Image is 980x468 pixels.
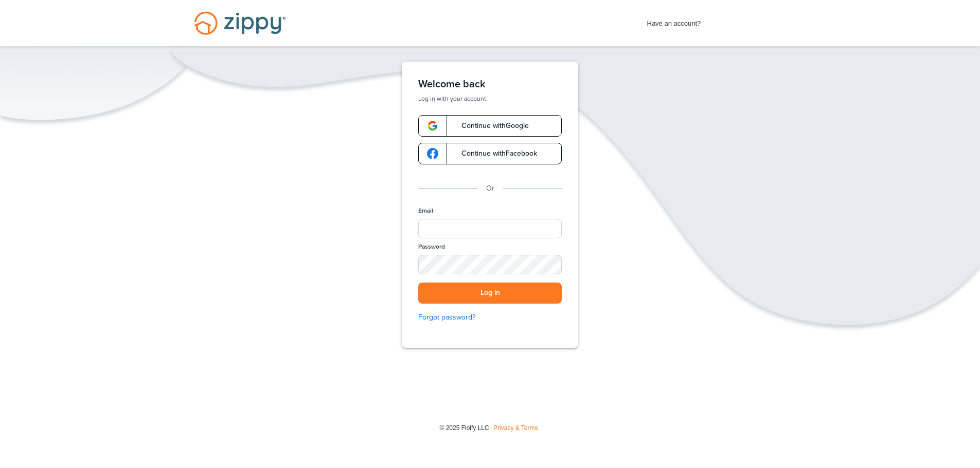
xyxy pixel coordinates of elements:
[418,115,562,137] a: google-logoContinue withGoogle
[451,122,529,129] span: Continue with Google
[493,424,538,432] a: Privacy & Terms
[418,242,445,251] label: Password
[418,78,562,90] h1: Welcome back
[418,207,433,215] label: Email
[486,183,494,194] p: Or
[418,219,562,238] input: Email
[418,312,562,323] a: Forgot password?
[418,283,562,304] button: Log in
[418,95,562,103] p: Log in with your account.
[647,13,701,29] span: Have an account?
[418,255,562,274] input: Password
[427,120,438,132] img: google-logo
[427,148,438,159] img: google-logo
[451,150,537,157] span: Continue with Facebook
[439,424,489,432] span: © 2025 Floify LLC
[418,143,562,164] a: google-logoContinue withFacebook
